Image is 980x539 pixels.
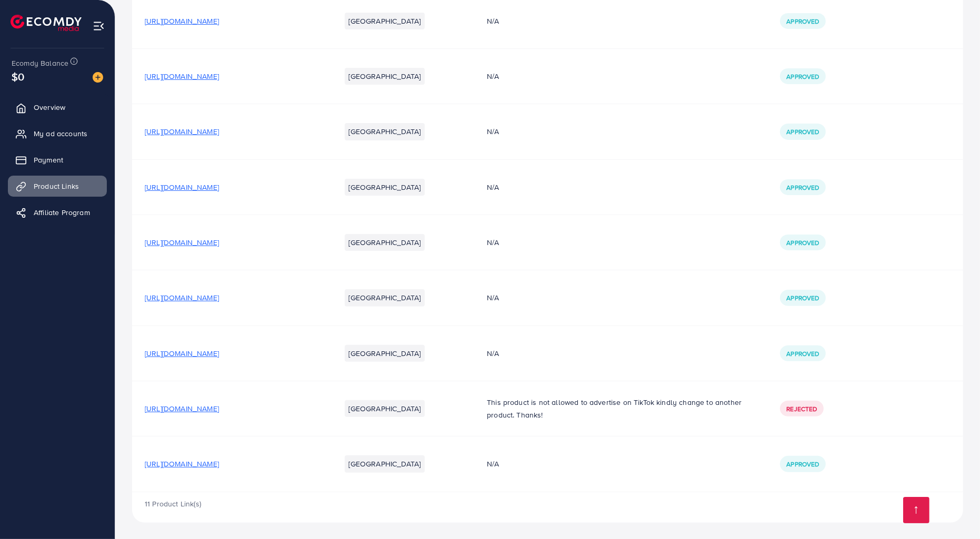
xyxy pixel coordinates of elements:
[145,499,201,509] span: 11 Product Link(s)
[786,72,819,81] span: Approved
[93,20,105,32] img: menu
[786,349,819,358] span: Approved
[145,292,219,303] span: [URL][DOMAIN_NAME]
[145,237,219,248] span: [URL][DOMAIN_NAME]
[145,403,219,414] span: [URL][DOMAIN_NAME]
[145,182,219,192] span: [URL][DOMAIN_NAME]
[34,102,65,113] span: Overview
[487,126,499,137] span: N/A
[345,179,425,196] li: [GEOGRAPHIC_DATA]
[345,123,425,140] li: [GEOGRAPHIC_DATA]
[34,207,90,218] span: Affiliate Program
[34,155,63,165] span: Payment
[345,400,425,417] li: [GEOGRAPHIC_DATA]
[935,492,972,531] iframe: Chat
[345,234,425,251] li: [GEOGRAPHIC_DATA]
[786,460,819,469] span: Approved
[345,68,425,85] li: [GEOGRAPHIC_DATA]
[786,404,817,413] span: Rejected
[34,128,87,139] span: My ad accounts
[786,127,819,136] span: Approved
[487,71,499,82] span: N/A
[487,16,499,26] span: N/A
[487,348,499,359] span: N/A
[145,348,219,359] span: [URL][DOMAIN_NAME]
[8,176,107,197] a: Product Links
[145,459,219,469] span: [URL][DOMAIN_NAME]
[34,181,79,191] span: Product Links
[487,396,755,421] p: This product is not allowed to advertise on TikTok kindly change to another product. Thanks!
[345,455,425,472] li: [GEOGRAPHIC_DATA]
[786,238,819,247] span: Approved
[93,72,103,83] img: image
[487,237,499,248] span: N/A
[145,126,219,137] span: [URL][DOMAIN_NAME]
[487,292,499,303] span: N/A
[8,202,107,223] a: Affiliate Program
[8,149,107,170] a: Payment
[487,182,499,192] span: N/A
[8,97,107,118] a: Overview
[487,459,499,469] span: N/A
[345,345,425,362] li: [GEOGRAPHIC_DATA]
[786,17,819,26] span: Approved
[345,13,425,29] li: [GEOGRAPHIC_DATA]
[145,16,219,26] span: [URL][DOMAIN_NAME]
[8,123,107,144] a: My ad accounts
[786,183,819,192] span: Approved
[786,293,819,302] span: Approved
[145,71,219,82] span: [URL][DOMAIN_NAME]
[12,58,68,68] span: Ecomdy Balance
[11,15,82,31] img: logo
[345,289,425,306] li: [GEOGRAPHIC_DATA]
[12,69,24,84] span: $0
